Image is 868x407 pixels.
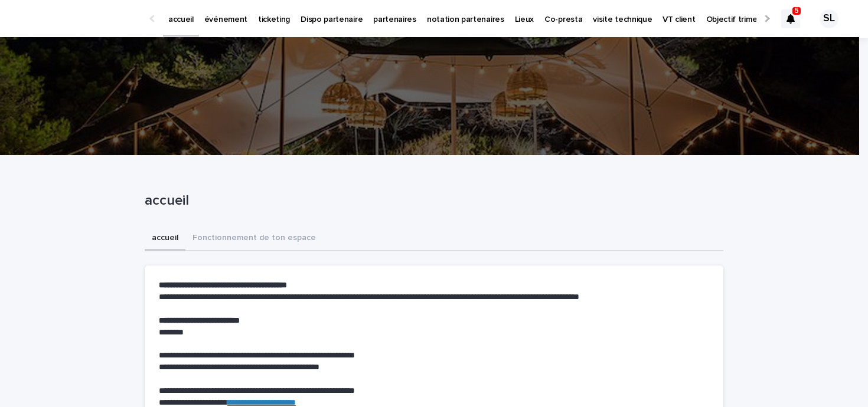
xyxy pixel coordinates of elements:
p: accueil [145,192,719,209]
div: 5 [781,9,800,28]
button: accueil [145,227,185,251]
button: Fonctionnement de ton espace [185,227,323,251]
p: 5 [795,6,799,15]
img: Ls34BcGeRexTGTNfXpUC [24,7,138,31]
div: SL [820,9,838,28]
